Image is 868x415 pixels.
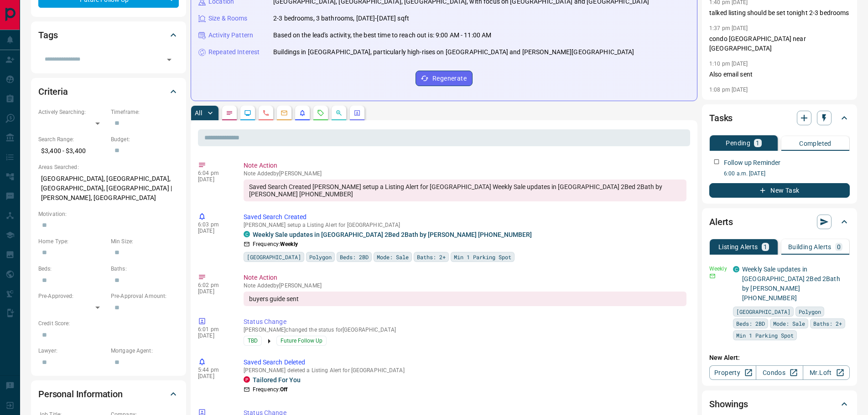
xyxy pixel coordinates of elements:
span: Polygon [799,307,821,316]
div: Personal Information [38,383,179,405]
p: Pending [726,140,750,146]
div: Criteria [38,81,179,102]
p: Based on the lead's activity, the best time to reach out is: 9:00 AM - 11:00 AM [273,31,491,40]
p: 6:01 pm [198,326,230,333]
p: [DATE] [198,333,230,339]
p: 1:08 pm [DATE] [709,87,748,93]
svg: Agent Actions [353,109,361,117]
svg: Emails [281,109,288,117]
span: Min 1 Parking Spot [736,331,794,340]
p: [PERSON_NAME] changed the status for [GEOGRAPHIC_DATA] [244,327,686,333]
p: 6:02 pm [198,282,230,288]
svg: Lead Browsing Activity [244,109,251,117]
div: Alerts [709,211,850,233]
svg: Notes [226,109,233,117]
p: 6:00 a.m. [DATE] [724,169,850,178]
p: Frequency: [253,240,298,248]
span: Future Follow Up [281,336,322,345]
p: 0 [837,244,841,250]
a: Property [709,365,756,380]
p: Status Change [244,317,686,327]
div: Saved Search Created [PERSON_NAME] setup a Listing Alert for [GEOGRAPHIC_DATA] Weekly Sale update... [244,179,686,201]
p: Pre-Approved: [38,292,106,300]
span: Beds: 2BD [736,319,765,328]
p: Credit Score: [38,319,179,328]
h2: Personal Information [38,387,123,401]
p: Frequency: [253,385,287,394]
svg: Email [709,273,716,279]
strong: Off [280,386,287,393]
h2: Tags [38,28,57,42]
p: [PERSON_NAME] deleted a Listing Alert for [GEOGRAPHIC_DATA] [244,367,686,374]
strong: Weekly [280,241,298,247]
p: Timeframe: [111,108,179,116]
p: Home Type: [38,237,106,246]
div: condos.ca [244,231,250,237]
p: New Alert: [709,353,850,363]
p: All [195,110,202,116]
svg: Calls [262,109,270,117]
p: condo [GEOGRAPHIC_DATA] near [GEOGRAPHIC_DATA] [709,34,850,53]
p: Saved Search Deleted [244,358,686,367]
button: Open [163,53,176,66]
p: Budget: [111,135,179,143]
p: 2-3 bedrooms, 3 bathrooms, [DATE]-[DATE] sqft [273,14,409,23]
a: Mr.Loft [803,365,850,380]
p: Mortgage Agent: [111,347,179,355]
p: Completed [799,140,832,147]
h2: Criteria [38,84,68,99]
p: Beds: [38,265,106,273]
span: Beds: 2BD [340,252,369,261]
span: Polygon [309,252,332,261]
p: Building Alerts [788,244,832,250]
p: Areas Searched: [38,163,179,171]
p: Baths: [111,265,179,273]
a: Condos [756,365,803,380]
span: Baths: 2+ [813,319,842,328]
span: Mode: Sale [377,252,409,261]
span: Min 1 Parking Spot [454,252,511,261]
p: [DATE] [198,176,230,183]
p: Buildings in [GEOGRAPHIC_DATA], particularly high-rises on [GEOGRAPHIC_DATA] and [PERSON_NAME][GE... [273,47,634,57]
p: 6:03 pm [198,221,230,228]
p: 1 [764,244,767,250]
p: 1:37 pm [DATE] [709,25,748,31]
p: Motivation: [38,210,179,218]
p: [PERSON_NAME] setup a Listing Alert for [GEOGRAPHIC_DATA] [244,222,686,228]
div: property.ca [244,376,250,383]
p: Note Action [244,161,686,170]
p: [DATE] [198,373,230,379]
p: [DATE] [198,288,230,295]
p: [DATE] [198,228,230,234]
p: Also email sent [709,70,850,79]
p: 1 [756,140,759,146]
div: Showings [709,393,850,415]
span: Mode: Sale [773,319,805,328]
p: Saved Search Created [244,212,686,222]
h2: Tasks [709,111,733,125]
p: 6:04 pm [198,170,230,176]
p: talked listing should be set tonight 2-3 bedrooms [709,8,850,18]
span: Baths: 2+ [417,252,446,261]
h2: Alerts [709,215,733,229]
p: Size & Rooms [208,14,248,23]
a: Weekly Sale updates in [GEOGRAPHIC_DATA] 2Bed 2Bath by [PERSON_NAME] [PHONE_NUMBER] [253,231,532,238]
p: Search Range: [38,135,106,143]
div: Tags [38,24,179,46]
div: condos.ca [733,266,739,272]
p: Actively Searching: [38,108,106,116]
span: [GEOGRAPHIC_DATA] [736,307,790,316]
p: Weekly [709,265,728,273]
p: Lawyer: [38,347,106,355]
p: Note Added by [PERSON_NAME] [244,170,686,177]
p: Repeated Interest [208,47,260,57]
a: Tailored For You [253,376,301,384]
svg: Opportunities [335,109,343,117]
h2: Showings [709,397,748,411]
p: Follow up Reminder [724,158,780,168]
button: Regenerate [416,71,473,86]
span: TBD [248,336,258,345]
p: Note Action [244,273,686,282]
a: Weekly Sale updates in [GEOGRAPHIC_DATA] 2Bed 2Bath by [PERSON_NAME] [PHONE_NUMBER] [742,266,840,302]
span: [GEOGRAPHIC_DATA] [247,252,301,261]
